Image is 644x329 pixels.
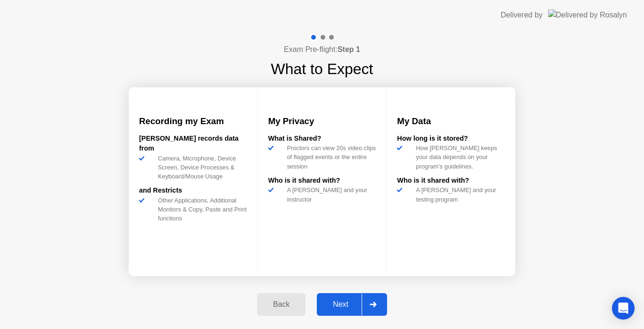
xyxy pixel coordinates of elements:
[317,293,387,316] button: Next
[397,134,505,144] div: How long is it stored?
[397,176,505,186] div: Who is it shared with?
[257,293,305,316] button: Back
[283,143,376,171] div: Proctors can view 20s video clips of flagged events or the entire session
[548,9,627,20] img: Delivered by Rosalyn
[612,297,635,320] div: Open Intercom Messenger
[412,143,505,171] div: How [PERSON_NAME] keeps your data depends on your program’s guidelines.
[139,134,247,154] div: [PERSON_NAME] records data from
[338,45,360,53] b: Step 1
[397,115,505,128] h3: My Data
[139,115,247,128] h3: Recording my Exam
[154,154,247,181] div: Camera, Microphone, Device Screen, Device Processes & Keyboard/Mouse Usage
[271,58,373,80] h1: What to Expect
[320,300,362,309] div: Next
[268,134,376,144] div: What is Shared?
[268,176,376,186] div: Who is it shared with?
[412,186,505,203] div: A [PERSON_NAME] and your testing program
[283,186,376,203] div: A [PERSON_NAME] and your instructor
[260,300,303,309] div: Back
[268,115,376,128] h3: My Privacy
[154,196,247,223] div: Other Applications, Additional Monitors & Copy, Paste and Print functions
[284,44,360,55] h4: Exam Pre-flight:
[501,9,543,21] div: Delivered by
[139,186,247,196] div: and Restricts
